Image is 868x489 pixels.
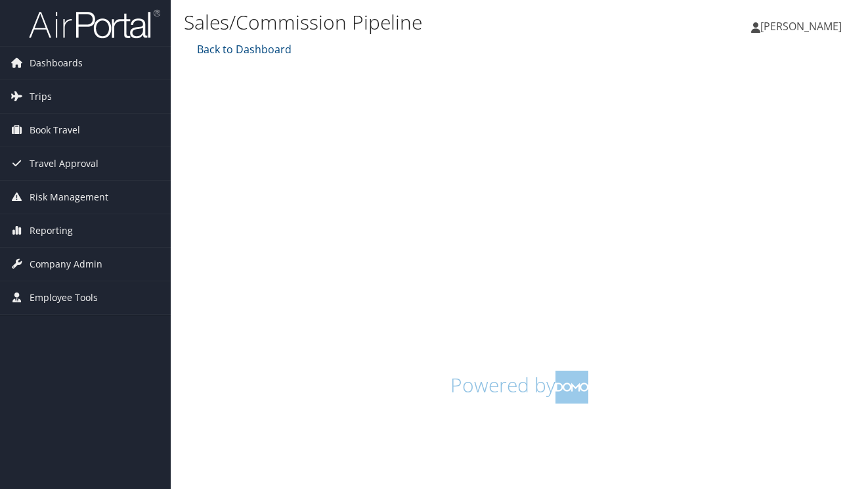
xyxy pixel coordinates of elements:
span: Employee Tools [30,281,98,314]
span: Travel Approval [30,147,98,180]
h1: Sales/Commission Pipeline [184,9,631,36]
img: airportal-logo.png [29,9,160,39]
span: Reporting [30,214,73,247]
span: [PERSON_NAME] [760,19,842,34]
h1: Powered by [194,371,845,404]
span: Dashboards [30,47,83,80]
a: [PERSON_NAME] [751,7,855,46]
span: Trips [30,80,52,113]
span: Book Travel [30,114,80,147]
span: Company Admin [30,248,102,281]
span: Risk Management [30,181,108,214]
img: domo-logo.png [555,371,588,404]
a: Back to Dashboard [194,42,292,57]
